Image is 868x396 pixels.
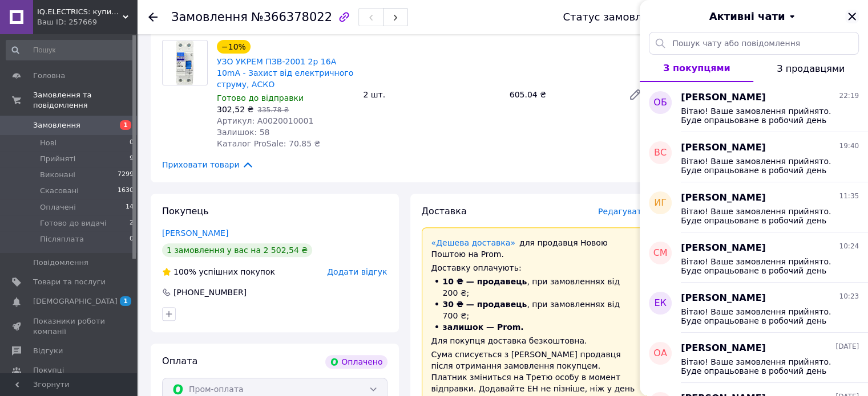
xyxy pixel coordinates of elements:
[118,170,134,180] span: 7299
[431,238,515,247] a: «Дешева доставка»
[640,132,868,182] button: ВС[PERSON_NAME]19:40Вітаю! Ваше замовлення прийнято. Буде опрацьоване в робочий день після 09:30
[33,316,106,337] span: Показники роботи компанії
[33,71,65,81] span: Головна
[653,96,667,109] span: ОБ
[640,82,868,132] button: ОБ[PERSON_NAME]22:19Вітаю! Ваше замовлення прийнято. Буде опрацьоване в робочий день після 09:30
[33,365,64,375] span: Покупці
[654,146,667,160] span: ВС
[130,154,134,164] span: 9
[358,87,504,103] div: 2 шт.
[327,267,387,276] span: Додати відгук
[120,296,131,306] span: 1
[162,206,209,217] span: Покупець
[217,40,251,54] div: −10%
[443,277,527,286] span: 10 ₴ — продавець
[40,218,107,228] span: Готово до видачі
[120,120,131,130] span: 1
[640,232,868,283] button: СМ[PERSON_NAME]10:24Вітаю! Ваше замовлення прийнято. Буде опрацьоване в робочий день після 09:30
[217,105,253,114] span: 302,52 ₴
[422,206,467,217] span: Доставка
[40,202,76,213] span: Оплачені
[217,139,320,148] span: Каталог ProSale: 70.85 ₴
[162,243,312,257] div: 1 замовлення у вас на 2 502,54 ₴
[640,182,868,232] button: ИГ[PERSON_NAME]11:35Вітаю! Ваше замовлення прийнято. Буде опрацьоване в робочий день після 09:30
[663,63,730,74] span: З покупцями
[162,158,254,171] span: Приховати товари
[257,106,289,114] span: 335.78 ₴
[40,186,79,196] span: Скасовані
[681,207,843,225] span: Вітаю! Ваше замовлення прийнято. Буде опрацьоване в робочий день після 09:30
[217,128,269,137] span: Залишок: 58
[130,218,134,228] span: 2
[130,234,134,244] span: 0
[126,202,134,213] span: 14
[653,247,668,260] span: СМ
[431,335,637,346] div: Для покупця доставка безкоштовна.
[640,333,868,383] button: ОА[PERSON_NAME][DATE]Вітаю! Ваше замовлення прийнято. Буде опрацьоване в робочий день після 09:30
[640,55,753,82] button: З покупцями
[845,10,859,23] button: Закрити
[681,141,766,154] span: [PERSON_NAME]
[839,191,859,201] span: 11:35
[33,296,118,307] span: [DEMOGRAPHIC_DATA]
[753,55,868,82] button: З продавцями
[681,91,766,104] span: [PERSON_NAME]
[839,292,859,301] span: 10:23
[148,11,158,23] div: Повернутися назад
[709,9,785,24] span: Активні чати
[649,32,859,55] input: Пошук чату або повідомлення
[40,170,75,180] span: Виконані
[839,91,859,101] span: 22:19
[777,63,845,74] span: З продавцями
[624,83,647,106] a: Редагувати
[431,262,637,273] div: Доставку оплачують:
[681,292,766,305] span: [PERSON_NAME]
[681,342,766,355] span: [PERSON_NAME]
[40,234,84,244] span: Післяплата
[443,322,524,332] span: залишок — Prom.
[33,346,63,356] span: Відгуки
[40,138,56,148] span: Нові
[251,10,332,24] span: №366378022
[681,107,843,125] span: Вітаю! Ваше замовлення прийнято. Буде опрацьоване в робочий день після 09:30
[839,242,859,251] span: 10:24
[40,154,75,164] span: Прийняті
[431,276,637,299] li: , при замовленнях від 200 ₴;
[681,307,843,325] span: Вітаю! Ваше замовлення прийнято. Буде опрацьоване в робочий день після 09:30
[217,116,313,125] span: Артикул: A0020010001
[173,267,196,276] span: 100%
[654,297,666,310] span: ЕК
[172,287,248,298] div: [PHONE_NUMBER]
[839,141,859,151] span: 19:40
[217,93,304,103] span: Готово до відправки
[176,40,195,85] img: УЗО УКРЕМ ПЗВ-2001 2p 16A 10mA - Захист від електричного струму, АСКО
[672,9,836,24] button: Активні чати
[654,197,667,210] span: ИГ
[37,17,137,27] div: Ваш ID: 257669
[431,299,637,321] li: , при замовленнях від 700 ₴;
[171,10,248,24] span: Замовлення
[6,40,135,60] input: Пошук
[162,266,275,277] div: успішних покупок
[640,283,868,333] button: ЕК[PERSON_NAME]10:23Вітаю! Ваше замовлення прийнято. Буде опрацьоване в робочий день після 09:30
[217,57,353,89] a: УЗО УКРЕМ ПЗВ-2001 2p 16A 10mA - Захист від електричного струму, АСКО
[681,157,843,175] span: Вітаю! Ваше замовлення прийнято. Буде опрацьоване в робочий день після 09:30
[33,258,88,268] span: Повідомлення
[681,191,766,205] span: [PERSON_NAME]
[681,257,843,275] span: Вітаю! Ваше замовлення прийнято. Буде опрацьоване в робочий день після 09:30
[681,357,843,375] span: Вітаю! Ваше замовлення прийнято. Буде опрацьоване в робочий день після 09:30
[325,355,387,369] div: Оплачено
[598,207,647,216] span: Редагувати
[37,7,123,17] span: IQ.ELECTRICS: купити електрику оптом
[505,87,619,103] div: 605.04 ₴
[431,237,637,260] div: для продавця Новою Поштою на Prom.
[563,11,668,23] div: Статус замовлення
[681,242,766,255] span: [PERSON_NAME]
[162,228,228,238] a: [PERSON_NAME]
[653,347,667,360] span: ОА
[33,120,80,130] span: Замовлення
[33,90,137,111] span: Замовлення та повідомлення
[162,356,197,366] span: Оплата
[130,138,134,148] span: 0
[33,277,106,287] span: Товари та послуги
